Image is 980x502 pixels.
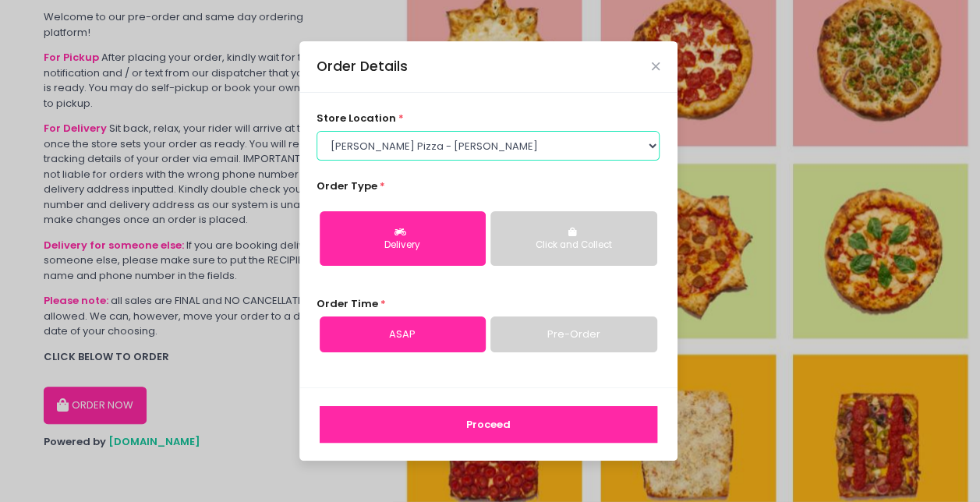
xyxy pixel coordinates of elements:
button: Click and Collect [490,211,656,266]
button: Delivery [320,211,486,266]
span: Order Type [317,179,377,193]
a: ASAP [320,316,486,352]
a: Pre-Order [490,316,656,352]
button: Proceed [320,406,657,444]
div: Order Details [317,56,408,76]
button: Close [652,62,660,70]
span: store location [317,111,396,125]
div: Click and Collect [501,239,646,253]
div: Delivery [331,239,475,253]
span: Order Time [317,296,378,311]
